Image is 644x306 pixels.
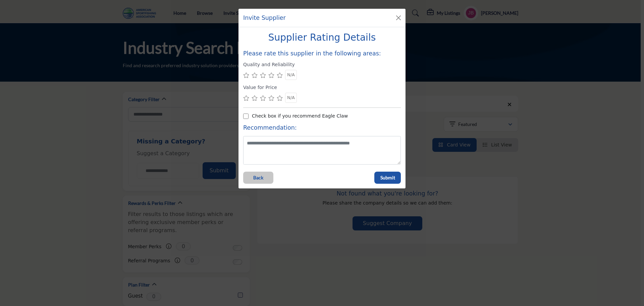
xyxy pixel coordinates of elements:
span: Back [253,174,263,181]
h6: Value for Price [243,85,401,90]
span: N/A [287,72,295,77]
h1: Invite Supplier [243,13,286,22]
label: Check box if you recommend Eagle Claw [252,113,348,120]
span: N/A [287,95,295,100]
h6: Quality and Reliability [243,62,401,68]
button: Back [243,172,273,184]
button: Close [394,13,403,23]
h5: Please rate this supplier in the following areas: [243,50,401,57]
h5: Recommendation: [243,124,401,131]
button: Submit [374,172,401,184]
span: Submit [380,174,395,181]
h2: Supplier Rating Details [268,32,376,43]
